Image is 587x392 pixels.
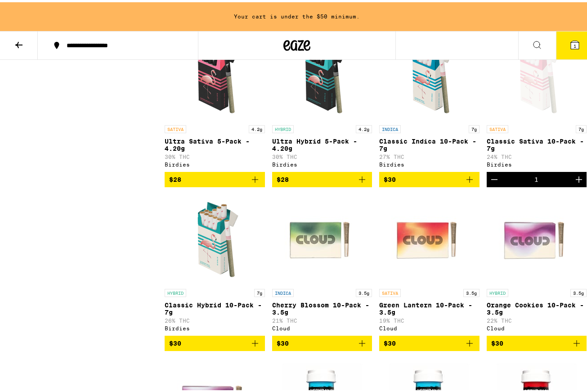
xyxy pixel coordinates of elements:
span: $30 [277,338,289,345]
p: HYBRID [487,287,508,295]
p: Classic Hybrid 10-Pack - 7g [165,299,265,314]
span: $30 [384,174,396,181]
p: INDICA [379,123,401,131]
p: HYBRID [165,287,186,295]
p: SATIVA [165,123,186,131]
div: Birdies [379,159,479,165]
span: $30 [169,338,181,345]
p: HYBRID [272,123,294,131]
p: 21% THC [272,315,372,321]
span: Hi. Need any help? [5,6,65,14]
p: INDICA [272,287,294,295]
div: Birdies [165,159,265,165]
span: $30 [491,338,503,345]
div: Birdies [165,323,265,329]
a: Open page for Classic Indica 10-Pack - 7g from Birdies [379,28,479,170]
a: Open page for Cherry Blossom 10-Pack - 3.5g from Cloud [272,192,372,333]
p: Orange Cookies 10-Pack - 3.5g [487,299,587,314]
p: Green Lantern 10-Pack - 3.5g [379,299,479,314]
a: Open page for Green Lantern 10-Pack - 3.5g from Cloud [379,192,479,333]
button: Add to bag [487,333,587,349]
img: Birdies - Classic Indica 10-Pack - 7g [384,28,474,118]
a: Open page for Classic Hybrid 10-Pack - 7g from Birdies [165,192,265,333]
button: Add to bag [379,170,479,185]
p: 30% THC [165,152,265,158]
p: 26% THC [165,315,265,321]
span: $28 [169,174,181,181]
button: Increment [571,170,587,185]
p: Cherry Blossom 10-Pack - 3.5g [272,299,372,314]
p: Ultra Hybrid 5-Pack - 4.20g [272,135,372,150]
p: 4.2g [356,123,372,131]
p: 7g [576,123,587,131]
span: $28 [277,174,289,181]
button: Decrement [487,170,502,185]
p: 3.5g [570,287,587,295]
p: Classic Sativa 10-Pack - 7g [487,135,587,150]
a: Open page for Orange Cookies 10-Pack - 3.5g from Cloud [487,192,587,333]
span: $30 [384,338,396,345]
p: 19% THC [379,315,479,321]
button: Add to bag [165,333,265,349]
button: Add to bag [272,170,372,185]
button: Add to bag [379,333,479,349]
p: 4.2g [249,123,265,131]
img: Birdies - Ultra Sativa 5-Pack - 4.20g [170,28,260,118]
img: Cloud - Orange Cookies 10-Pack - 3.5g [492,192,582,282]
div: Birdies [487,159,587,165]
p: Ultra Sativa 5-Pack - 4.20g [165,135,265,150]
div: 1 [534,174,538,181]
p: 24% THC [487,152,587,158]
p: SATIVA [379,287,401,295]
img: Cloud - Cherry Blossom 10-Pack - 3.5g [277,192,367,282]
a: Open page for Classic Sativa 10-Pack - 7g from Birdies [487,28,587,170]
span: 1 [574,41,576,46]
div: Cloud [487,323,587,329]
img: Cloud - Green Lantern 10-Pack - 3.5g [384,192,474,282]
img: Birdies - Classic Hybrid 10-Pack - 7g [170,192,260,282]
button: Add to bag [272,333,372,349]
div: Cloud [272,323,372,329]
div: Cloud [379,323,479,329]
button: Add to bag [165,170,265,185]
p: 7g [254,287,265,295]
p: Classic Indica 10-Pack - 7g [379,135,479,150]
div: Birdies [272,159,372,165]
a: Open page for Ultra Sativa 5-Pack - 4.20g from Birdies [165,28,265,170]
p: 22% THC [487,315,587,321]
p: 30% THC [272,152,372,158]
p: 7g [469,123,479,131]
p: 27% THC [379,152,479,158]
p: 3.5g [356,287,372,295]
a: Open page for Ultra Hybrid 5-Pack - 4.20g from Birdies [272,28,372,170]
p: SATIVA [487,123,508,131]
img: Birdies - Ultra Hybrid 5-Pack - 4.20g [277,28,367,118]
p: 3.5g [463,287,479,295]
